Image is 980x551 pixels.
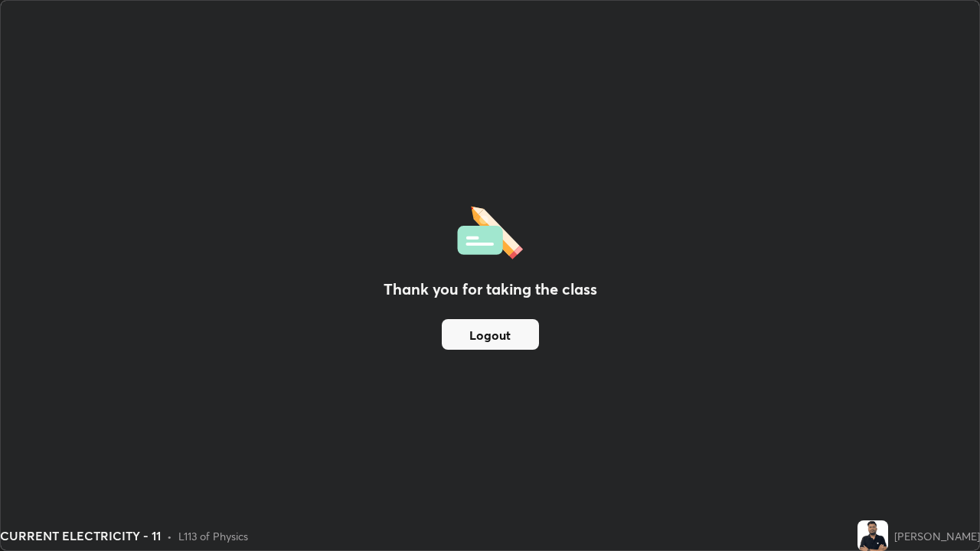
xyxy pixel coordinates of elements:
[167,528,172,544] div: •
[384,278,597,301] h2: Thank you for taking the class
[442,319,539,350] button: Logout
[857,520,888,551] img: 8782f5c7b807477aad494b3bf83ebe7f.png
[178,528,248,544] div: L113 of Physics
[457,201,523,259] img: offlineFeedback.1438e8b3.svg
[894,528,980,544] div: [PERSON_NAME]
